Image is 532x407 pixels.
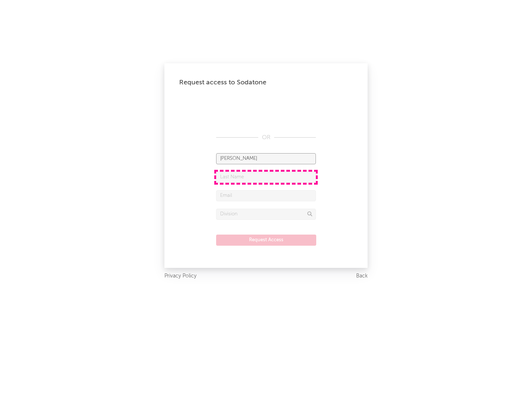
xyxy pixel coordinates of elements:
button: Request Access [216,235,316,246]
div: OR [216,133,316,142]
div: Request access to Sodatone [179,78,353,87]
input: Email [216,190,316,201]
input: Division [216,209,316,220]
a: Back [356,272,368,281]
input: First Name [216,153,316,164]
input: Last Name [216,172,316,183]
a: Privacy Policy [164,272,197,281]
